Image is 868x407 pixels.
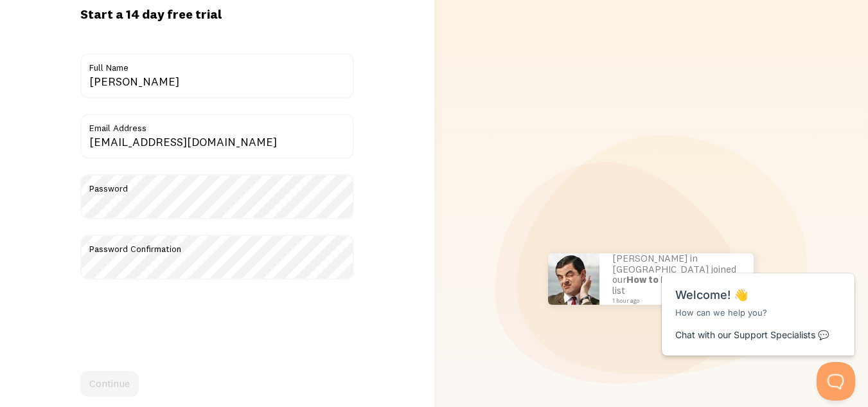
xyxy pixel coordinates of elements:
[80,174,354,196] label: Password
[80,6,354,23] h1: Start a 14 day free trial
[655,241,862,362] iframe: Help Scout Beacon - Messages and Notifications
[80,235,354,257] label: Password Confirmation
[817,362,855,401] iframe: Help Scout Beacon - Open
[80,295,276,345] iframe: reCAPTCHA
[80,114,354,136] label: Email Address
[80,53,354,75] label: Full Name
